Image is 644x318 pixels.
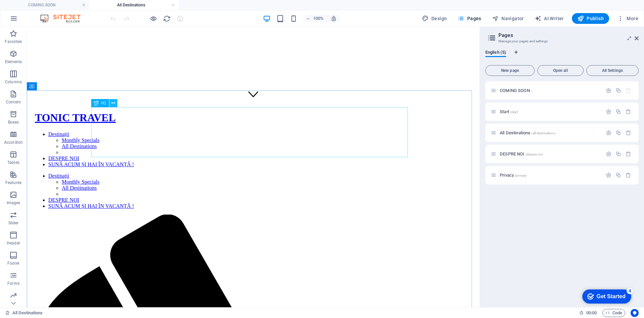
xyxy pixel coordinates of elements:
[586,65,639,76] button: All Settings
[489,13,527,24] button: Navigator
[535,15,564,22] span: AI Writer
[626,88,631,93] div: The startpage cannot be deleted
[615,130,621,136] div: Duplicate
[5,39,22,44] p: Favorites
[626,109,631,115] div: Remove
[485,65,535,76] button: New page
[615,151,621,157] div: Duplicate
[531,89,532,93] span: /
[606,88,611,93] div: Settings
[5,79,22,85] p: Columns
[89,1,178,9] h4: All Destinations
[586,309,597,317] span: 00 00
[500,173,527,178] span: Click to open page
[500,130,555,135] span: All Destinations
[492,15,524,22] span: Navigator
[498,152,602,156] div: DESPRE NOI/despre-noi
[498,109,602,114] div: Start/start
[500,151,543,156] span: Click to open page
[5,309,43,317] a: Click to cancel selection. Double-click to open Pages
[498,88,602,93] div: COMING SOON/
[20,7,49,13] div: Get Started
[7,240,20,246] p: Header
[577,15,604,22] span: Publish
[626,151,631,157] div: Remove
[531,131,555,135] span: /all-destinations
[498,173,602,177] div: Privacy/privacy
[7,200,20,206] p: Images
[101,101,106,105] span: H1
[617,15,638,22] span: More
[303,14,327,22] button: 100%
[50,1,56,8] div: 4
[500,88,532,93] span: Click to open page
[7,160,19,165] p: Tables
[163,15,171,22] i: Reload page
[631,309,639,317] button: Usercentrics
[7,261,19,266] p: Footer
[8,120,19,125] p: Boxes
[525,152,543,156] span: /despre-noi
[615,109,621,115] div: Duplicate
[5,59,22,64] p: Elements
[615,88,621,93] div: Duplicate
[606,130,611,136] div: Settings
[605,309,622,317] span: Code
[458,15,481,22] span: Pages
[532,13,567,24] button: AI Writer
[626,130,631,136] div: Remove
[606,109,611,115] div: Settings
[485,50,639,62] div: Language Tabs
[498,32,639,38] h2: Pages
[615,172,621,178] div: Duplicate
[313,14,324,22] h6: 100%
[149,14,157,22] button: Click here to leave preview mode and continue editing
[7,281,19,286] p: Forms
[163,14,171,22] button: reload
[485,48,506,58] span: English (5)
[6,99,21,105] p: Content
[591,310,592,315] span: :
[572,13,609,24] button: Publish
[8,220,19,226] p: Slider
[500,109,518,114] span: Click to open page
[589,69,636,73] span: All Settings
[515,174,527,177] span: /privacy
[606,172,611,178] div: Settings
[602,309,625,317] button: Code
[579,309,597,317] h6: Session time
[537,65,584,76] button: Open all
[419,13,450,24] button: Design
[498,131,602,135] div: All Destinations/all-destinations
[419,13,450,24] div: Design (Ctrl+Alt+Y)
[606,151,611,157] div: Settings
[455,13,484,24] button: Pages
[39,14,89,22] img: Editor Logo
[626,172,631,178] div: Remove
[498,38,625,44] h3: Manage your pages and settings
[510,110,518,114] span: /start
[488,69,532,73] span: New page
[5,180,21,185] p: Features
[614,13,641,24] button: More
[4,140,23,145] p: Accordion
[5,3,54,17] div: Get Started 4 items remaining, 20% complete
[540,69,581,73] span: Open all
[422,15,447,22] span: Design
[331,15,337,21] i: On resize automatically adjust zoom level to fit chosen device.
